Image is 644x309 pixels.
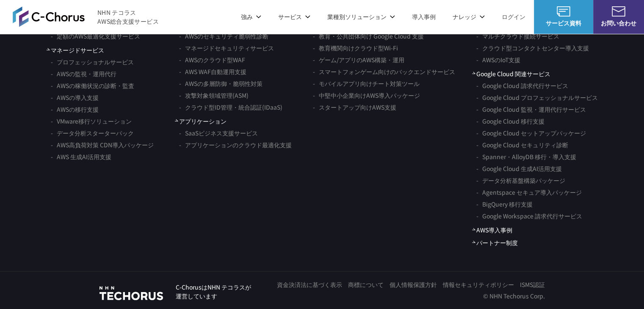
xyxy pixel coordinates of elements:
a: AWS導入事例 [472,226,512,235]
a: 情報セキュリティポリシー [443,280,514,289]
p: ナレッジ [453,12,485,21]
a: プロフェッショナルサービス [51,56,134,68]
a: 定額のAWS最適化支援サービス [51,30,140,42]
span: NHN テコラス AWS総合支援サービス [97,8,159,26]
a: マネージドサービス [47,46,104,55]
a: ISMS認証 [520,280,545,289]
a: AWSの監視・運用代行 [51,68,116,80]
a: Google Workspace 請求代行サービス [476,210,582,222]
a: Google Cloud セットアップパッケージ [476,127,586,139]
a: AWSの稼働状況の診断・監査 [51,80,134,91]
a: Google Cloud 移行支援 [476,115,544,127]
a: データ分析基盤構築パッケージ [476,174,565,186]
a: ログイン [502,12,525,21]
a: クラウド型コンタクトセンター導入支援 [476,42,589,54]
a: AWS高負荷対策 CDN導入パッケージ [51,139,154,151]
p: 強み [241,12,261,21]
span: お問い合わせ [593,19,644,28]
a: Google Cloud 請求代行サービス [476,80,568,91]
a: スタートアップ向けAWS支援 [313,101,396,113]
a: マネージドセキュリティサービス [179,42,274,54]
a: AWSの移行支援 [51,103,99,115]
a: データ分析スターターパック [51,127,134,139]
a: アプリケーションのクラウド最適化支援 [179,139,292,151]
a: Agentspace セキュア導入パッケージ [476,186,582,198]
span: Google Cloud 関連サービス [472,69,550,78]
p: サービス [278,12,310,21]
a: SaaSビジネス支援サービス [179,127,258,139]
a: AWSのクラウド型WAF [179,54,245,66]
a: AWS 生成AI活用支援 [51,151,111,163]
img: AWS総合支援サービス C-Chorus サービス資料 [557,6,570,17]
span: アプリケーション [175,117,227,126]
img: AWS総合支援サービス C-Chorus [13,6,85,27]
a: BigQuery 移行支援 [476,198,533,210]
a: 資金決済法に基づく表示 [277,280,342,289]
a: 教育機関向けクラウド型Wi-Fi [313,42,398,54]
a: Spanner・AlloyDB 移行・導入支援 [476,151,576,163]
a: Google Cloud 生成AI活用支援 [476,163,562,174]
a: Google Cloud プロフェッショナルサービス [476,91,598,103]
a: 商標について [348,280,384,289]
img: お問い合わせ [612,6,625,17]
a: AWSのセキュリティ脆弱性診断 [179,30,268,42]
a: マルチクラウド接続サービス [476,30,559,42]
a: AWS WAF自動運用支援 [179,66,246,77]
a: 個人情報保護方針 [390,280,437,289]
span: サービス資料 [534,19,593,28]
a: AWSの導入支援 [51,91,99,103]
p: C-ChorusはNHN テコラスが 運営しています [176,283,251,301]
p: © NHN Techorus Corp. [271,292,545,301]
p: 業種別ソリューション [327,12,395,21]
a: 中堅中小企業向けAWS導入パッケージ [313,89,420,101]
a: ゲーム/アプリのAWS構築・運用 [313,54,404,66]
a: 教育・公共団体向け Google Cloud 支援 [313,30,424,42]
a: Google Cloud セキュリティ診断 [476,139,568,151]
a: パートナー制度 [472,238,518,247]
a: 攻撃対象領域管理(ASM) [179,89,249,101]
a: AWS総合支援サービス C-Chorus NHN テコラスAWS総合支援サービス [13,6,159,27]
a: スマートフォンゲーム向けのバックエンドサービス [313,66,455,77]
a: クラウド型ID管理・統合認証(IDaaS) [179,101,282,113]
a: Google Cloud 監視・運用代行サービス [476,103,586,115]
a: 導入事例 [412,12,436,21]
a: AWSのIoT支援 [476,54,520,66]
a: AWSの多層防御・脆弱性対策 [179,77,263,89]
a: VMware移行ソリューション [51,115,132,127]
a: モバイルアプリ向けチート対策ツール [313,77,420,89]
